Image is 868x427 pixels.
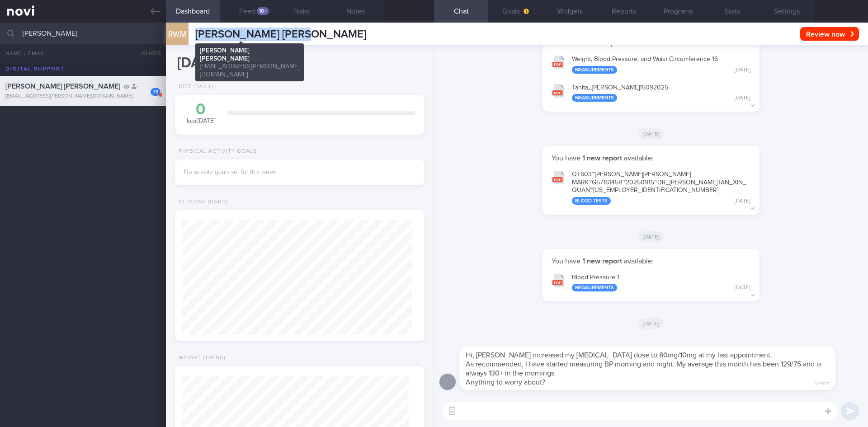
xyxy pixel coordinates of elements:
div: kcal [DATE] [184,102,218,126]
div: Diet (Daily) [175,84,213,90]
div: Weight (Trend) [175,355,226,361]
div: Blood Pressure 1 [572,274,750,292]
div: Measurements [572,284,617,291]
div: Measurements [572,94,617,102]
button: Tanita_[PERSON_NAME]15092025 Measurements [DATE] [547,78,755,107]
div: Weight, Blood Pressure, and Waist Circumference 16 [572,56,750,74]
strong: 1 new report [580,258,624,265]
span: [DATE] [638,128,664,139]
div: [DATE] [735,67,750,74]
button: Blood Pressure 1 Measurements [DATE] [547,268,755,296]
span: [DATE] [638,231,664,242]
div: Measurements [572,66,617,74]
span: [DATE] [638,318,664,329]
div: Blood Tests [572,197,611,205]
span: Anything to worry about? [466,379,545,386]
span: [PERSON_NAME] [PERSON_NAME] [5,83,120,90]
span: Hi, [PERSON_NAME] increased my [MEDICAL_DATA] dose to 80mg/10mg at my last appointment. [466,352,772,359]
div: Glucose (Daily) [175,199,228,206]
span: [PERSON_NAME] [PERSON_NAME] [195,29,366,40]
button: Review now [800,27,859,41]
p: You have available: [552,154,750,163]
div: RWM [164,17,191,52]
button: Weight, Blood Pressure, and Waist Circumference 16 Measurements [DATE] [547,50,755,78]
span: As recommended, I have started measuring BP morning and night. My average this month has been 129... [466,361,821,377]
button: QT603~[PERSON_NAME][PERSON_NAME]MARK~G5716145R~20250915~DR_[PERSON_NAME]TAN_XIN_QUAN~[US_EMPLOYER... [547,165,755,209]
p: You have available: [552,257,750,266]
div: Tanita_ [PERSON_NAME] 15092025 [572,84,750,102]
button: Chats [130,44,166,62]
div: QT603~[PERSON_NAME] [PERSON_NAME] MARK~G5716145R~20250915~DR_ [PERSON_NAME] TAN_ XIN_ QUAN~[US_EM... [572,171,750,205]
div: [EMAIL_ADDRESS][PERSON_NAME][DOMAIN_NAME] [5,93,160,100]
div: 10+ [257,7,269,15]
div: 0 [184,102,218,117]
div: 73 [151,88,160,96]
div: [DATE] [735,95,750,102]
div: [DATE] [735,198,750,205]
span: 10:44pm [813,378,829,386]
strong: 1 new report [580,155,624,162]
div: No activity goals set for this week [184,169,415,177]
div: Physical Activity Goals [175,148,257,155]
div: [DATE] [735,285,750,291]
